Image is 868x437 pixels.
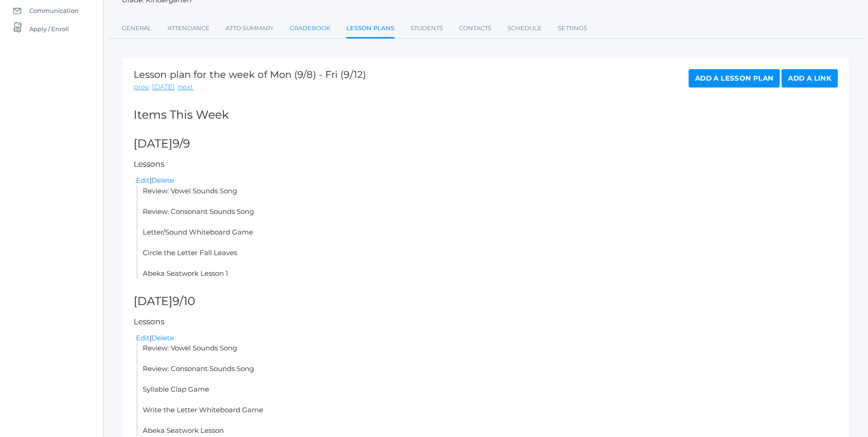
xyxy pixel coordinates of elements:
[134,69,366,80] h1: Lesson plan for the week of Mon (9/8) - Fri (9/12)
[167,19,210,38] a: Attendance
[29,20,69,38] span: Apply / Enroll
[136,343,838,436] li: Review: Vowel Sounds Song Review: Consonant Sounds Song Syllable Clap Game Write the Letter White...
[122,19,151,38] a: General
[136,175,838,186] div: |
[151,333,174,342] a: Delete
[507,19,542,38] a: Schedule
[782,69,838,87] a: Add a Link
[134,137,838,150] h2: [DATE]
[346,19,394,39] a: Lesson Plans
[134,160,838,169] h5: Lessons
[29,1,79,20] span: Communication
[689,69,780,87] a: Add a Lesson Plan
[173,294,195,308] span: 9/10
[134,295,838,308] h2: [DATE]
[459,19,491,38] a: Contacts
[134,317,838,326] h5: Lessons
[134,109,838,121] h2: Items This Week
[136,333,838,344] div: |
[136,176,150,185] a: Edit
[173,137,190,150] span: 9/9
[290,19,330,38] a: Gradebook
[136,333,150,342] a: Edit
[178,82,193,93] a: next
[152,82,175,93] a: [DATE]
[558,19,587,38] a: Settings
[151,176,174,185] a: Delete
[134,82,149,93] a: prev
[136,186,838,279] li: Review: Vowel Sounds Song Review: Consonant Sounds Song Letter/Sound Whiteboard Game Circle the L...
[226,19,274,38] a: Attd Summary
[410,19,443,38] a: Students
